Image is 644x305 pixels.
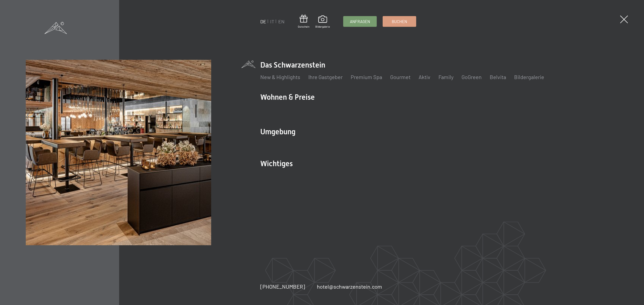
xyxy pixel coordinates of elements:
a: hotel@schwarzenstein.com [317,283,382,290]
span: Buchen [392,19,407,24]
a: Aktiv [419,74,430,80]
a: Gourmet [390,74,411,80]
span: Bildergalerie [315,25,330,28]
a: GoGreen [462,74,482,80]
a: Bildergalerie [315,16,330,28]
a: IT [270,18,274,24]
a: New & Highlights [260,74,300,80]
span: [PHONE_NUMBER] [260,283,305,290]
span: Gutschein [298,25,309,28]
a: Premium Spa [351,74,382,80]
a: Anfragen [343,16,376,27]
a: Buchen [383,16,416,27]
a: Family [438,74,453,80]
a: Ihre Gastgeber [308,74,343,80]
a: Bildergalerie [514,74,544,80]
a: Gutschein [298,15,309,28]
a: Belvita [490,74,506,80]
a: DE [260,18,266,24]
a: [PHONE_NUMBER] [260,283,305,290]
span: Anfragen [350,19,370,24]
img: Wellnesshotel Südtirol SCHWARZENSTEIN - Wellnessurlaub in den Alpen [26,60,211,245]
a: EN [278,18,284,24]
